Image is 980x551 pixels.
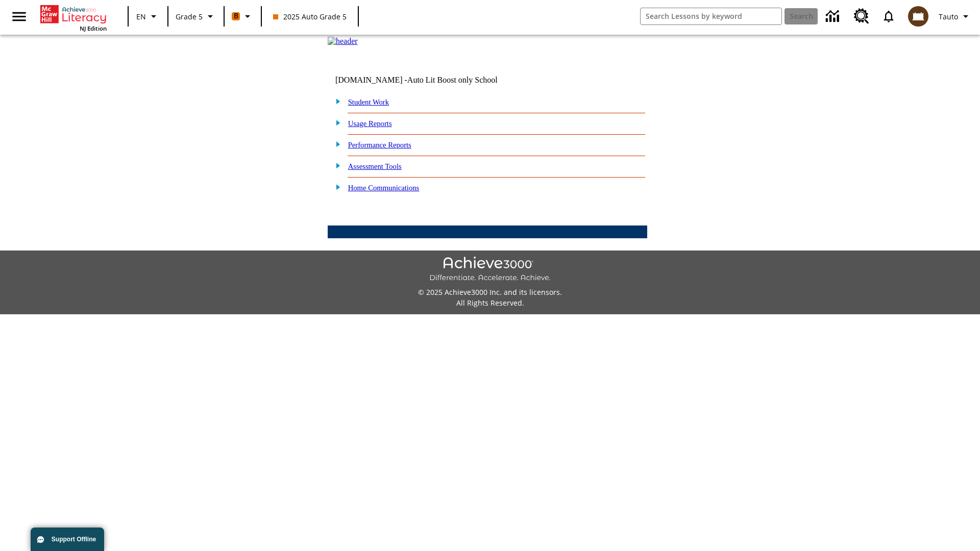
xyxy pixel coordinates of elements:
a: Student Work [348,98,389,106]
button: Language: EN, Select a language [132,7,164,26]
img: plus.gif [330,182,341,191]
a: Data Center [820,3,848,31]
a: Home Communications [348,184,420,192]
a: Performance Reports [348,141,411,149]
a: Assessment Tools [348,162,402,170]
span: NJ Edition [80,24,107,32]
span: 2025 Auto Grade 5 [273,11,347,22]
button: Boost Class color is orange. Change class color [228,7,258,26]
button: Support Offline [31,528,104,551]
input: search field [641,8,781,24]
td: [DOMAIN_NAME] - [335,76,523,85]
span: Grade 5 [176,11,203,22]
img: plus.gif [330,118,341,127]
img: avatar image [908,6,928,27]
button: Select a new avatar [902,3,935,30]
a: Notifications [875,3,902,30]
button: Open side menu [4,2,34,32]
span: EN [136,11,146,22]
span: Support Offline [52,536,96,543]
img: header [328,37,358,46]
button: Grade: Grade 5, Select a grade [171,7,220,26]
span: Tauto [939,11,958,22]
img: plus.gif [330,161,341,170]
img: plus.gif [330,139,341,148]
nobr: Auto Lit Boost only School [407,76,498,84]
img: Achieve3000 Differentiate Accelerate Achieve [429,257,551,283]
img: plus.gif [330,96,341,106]
button: Profile/Settings [935,7,976,26]
a: Resource Center, Will open in new tab [848,3,875,30]
a: Usage Reports [348,119,392,128]
div: Home [40,3,107,32]
span: B [234,10,238,22]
